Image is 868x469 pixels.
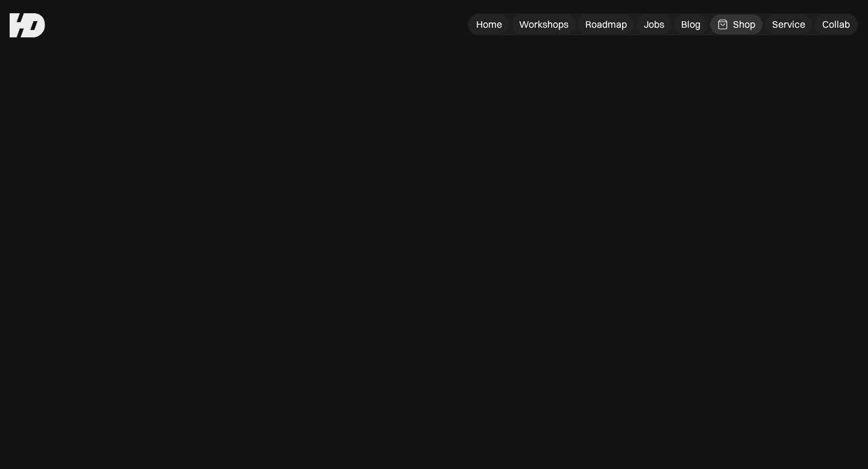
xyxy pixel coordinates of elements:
div: Collab [822,18,850,31]
a: Collab [815,14,857,34]
a: Home [469,14,509,34]
a: Roadmap [578,14,634,34]
a: Jobs [637,14,671,34]
a: Shop [710,14,763,34]
a: Service [765,14,813,34]
div: Blog [681,18,700,31]
div: Roadmap [585,18,627,31]
div: Service [772,18,805,31]
div: Home [476,18,502,31]
div: Workshops [519,18,568,31]
a: Blog [674,14,708,34]
div: Shop [733,18,755,31]
a: Workshops [512,14,576,34]
div: Jobs [644,18,664,31]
